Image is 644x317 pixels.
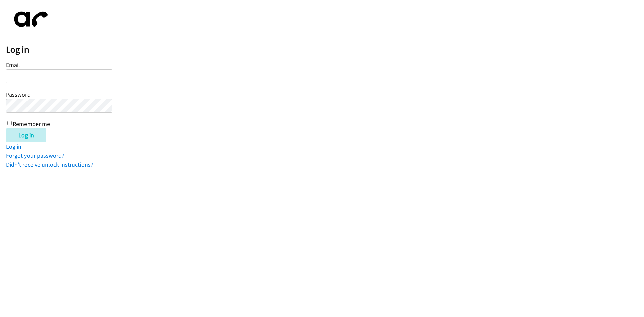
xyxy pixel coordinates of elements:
[13,120,50,128] label: Remember me
[6,91,31,98] label: Password
[6,61,20,69] label: Email
[6,6,53,33] img: aphone-8a226864a2ddd6a5e75d1ebefc011f4aa8f32683c2d82f3fb0802fe031f96514.svg
[6,128,46,142] input: Log in
[6,143,21,150] a: Log in
[6,161,93,168] a: Didn't receive unlock instructions?
[6,44,644,55] h2: Log in
[6,152,64,159] a: Forgot your password?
